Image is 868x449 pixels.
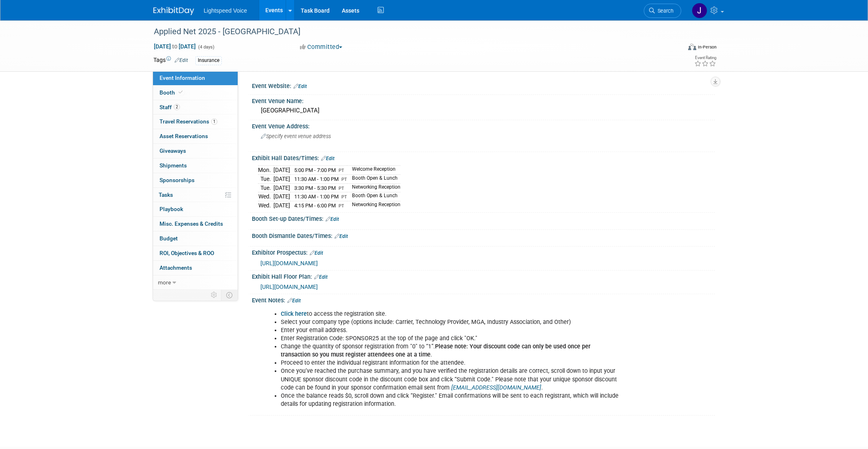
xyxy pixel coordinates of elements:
[697,44,717,50] div: In-Person
[644,4,681,18] a: Search
[258,201,273,209] td: Wed.
[160,75,205,81] span: Event Information
[153,246,238,260] a: ROI, Objectives & ROO
[252,294,715,305] div: Event Notes:
[347,175,400,184] td: Booth Open & Lunch
[341,177,347,182] span: PT
[655,8,673,14] span: Search
[260,284,318,290] a: [URL][DOMAIN_NAME]
[339,168,344,173] span: PT
[281,310,307,317] a: Click here
[281,318,621,326] li: Select your company type (options include: Carrier, Technology Provider, MGA, Industry Associatio...
[281,326,621,335] li: Enter your email address.
[174,104,180,110] span: 2
[160,264,192,271] span: Attachments
[281,359,621,367] li: Proceed to enter the individual registrant information for the attendee.
[281,343,621,359] li: Change the quantity of sponsor registration from "0" to “1”. .
[160,235,178,242] span: Budget
[287,298,301,304] a: Edit
[153,114,238,129] a: Travel Reservations1
[153,231,238,246] a: Budget
[252,120,715,130] div: Event Venue Address:
[221,290,238,300] td: Toggle Event Tabs
[341,194,347,200] span: PT
[153,43,196,50] span: [DATE] [DATE]
[347,166,400,175] td: Welcome Reception
[314,274,328,280] a: Edit
[160,250,214,256] span: ROI, Objectives & ROO
[261,133,331,139] span: Specify event venue address
[153,86,238,100] a: Booth
[281,310,621,318] li: to access the registration site.
[321,156,335,161] a: Edit
[159,191,173,198] span: Tasks
[310,250,323,256] a: Edit
[293,84,307,89] a: Edit
[160,133,208,139] span: Asset Reservations
[347,201,400,209] td: Networking Reception
[281,367,621,392] li: Once you’ve reached the purchase summary, and you have verified the registration details are corr...
[153,71,238,85] a: Event Information
[175,57,188,63] a: Edit
[339,203,344,209] span: PT
[281,335,621,343] li: Enter Registration Code: SPONSOR25 at the top of the page and click "OK."
[294,167,336,173] span: 5:00 PM - 7:00 PM
[211,119,217,125] span: 1
[252,152,715,163] div: Exhibit Hall Dates/Times:
[153,158,238,173] a: Shipments
[153,173,238,187] a: Sponsorships
[158,279,171,286] span: more
[297,43,345,51] button: Committed
[207,290,221,300] td: Personalize Event Tab Strip
[160,177,195,183] span: Sponsorships
[153,56,188,65] td: Tags
[258,166,273,175] td: Mon.
[281,392,621,408] li: Once the balance reads $0, scroll down and click “Register." Email confirmations will be sent to ...
[273,175,290,184] td: [DATE]
[258,183,273,192] td: Tue.
[252,213,715,223] div: Booth Set-up Dates/Times:
[204,7,247,14] span: Lightspeed Voice
[151,24,669,39] div: Applied Net 2025 - [GEOGRAPHIC_DATA]
[633,42,717,55] div: Event Format
[252,80,715,90] div: Event Website:
[179,90,183,95] i: Booth reservation complete
[281,343,590,358] b: Please note: Your discount code can only be used once per transaction so you must register attend...
[451,384,541,391] a: [EMAIL_ADDRESS][DOMAIN_NAME]
[694,56,716,60] div: Event Rating
[195,56,222,65] div: Insurance
[153,261,238,275] a: Attachments
[197,44,214,50] span: (4 days)
[252,230,715,240] div: Booth Dismantle Dates/Times:
[171,43,179,50] span: to
[153,100,238,114] a: Staff2
[160,118,217,125] span: Travel Reservations
[252,95,715,105] div: Event Venue Name:
[260,260,318,266] a: [URL][DOMAIN_NAME]
[258,192,273,201] td: Wed.
[160,89,184,96] span: Booth
[258,104,709,117] div: [GEOGRAPHIC_DATA]
[692,3,707,18] img: Joel Poythress
[252,271,715,281] div: Exhibit Hall Floor Plan:
[326,216,339,222] a: Edit
[153,188,238,202] a: Tasks
[160,206,183,212] span: Playbook
[252,247,715,257] div: Exhibitor Prospectus:
[160,147,186,154] span: Giveaways
[160,104,180,110] span: Staff
[273,166,290,175] td: [DATE]
[347,192,400,201] td: Booth Open & Lunch
[160,162,187,169] span: Shipments
[294,194,339,200] span: 11:30 AM - 1:00 PM
[294,176,339,182] span: 11:30 AM - 1:00 PM
[347,183,400,192] td: Networking Reception
[160,220,223,227] span: Misc. Expenses & Credits
[688,44,696,50] img: Format-Inperson.png
[258,175,273,184] td: Tue.
[153,129,238,143] a: Asset Reservations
